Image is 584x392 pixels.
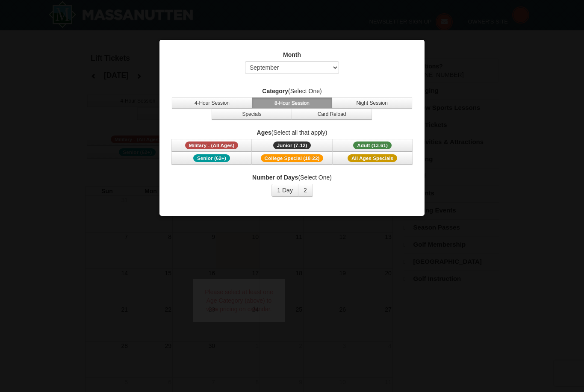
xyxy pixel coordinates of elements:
span: College Special (18-22) [261,154,324,162]
button: College Special (18-22) [252,152,332,165]
label: (Select One) [170,173,414,182]
span: Junior (7-12) [273,141,311,149]
button: Adult (13-61) [332,139,413,152]
div: Please select at least one Age Category (above) to view pricing on calendar. [193,279,285,322]
button: Card Reload [292,109,372,120]
button: Specials [212,109,292,120]
button: 4-Hour Session [172,97,252,109]
span: Senior (62+) [193,154,230,162]
button: 1 Day [271,184,298,197]
button: 2 [298,184,313,197]
span: Adult (13-61) [353,141,392,149]
button: Junior (7-12) [252,139,332,152]
label: (Select all that apply) [170,128,414,137]
span: All Ages Specials [348,154,397,162]
button: All Ages Specials [332,152,413,165]
span: Military - (All Ages) [185,141,239,149]
button: Military - (All Ages) [171,139,252,152]
strong: Category [262,88,288,94]
button: 8-Hour Session [252,97,332,109]
button: Senior (62+) [171,152,252,165]
button: Night Session [332,97,412,109]
label: (Select One) [170,87,414,95]
strong: Month [283,51,301,58]
strong: Number of Days [252,174,298,181]
strong: Ages [257,129,271,136]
